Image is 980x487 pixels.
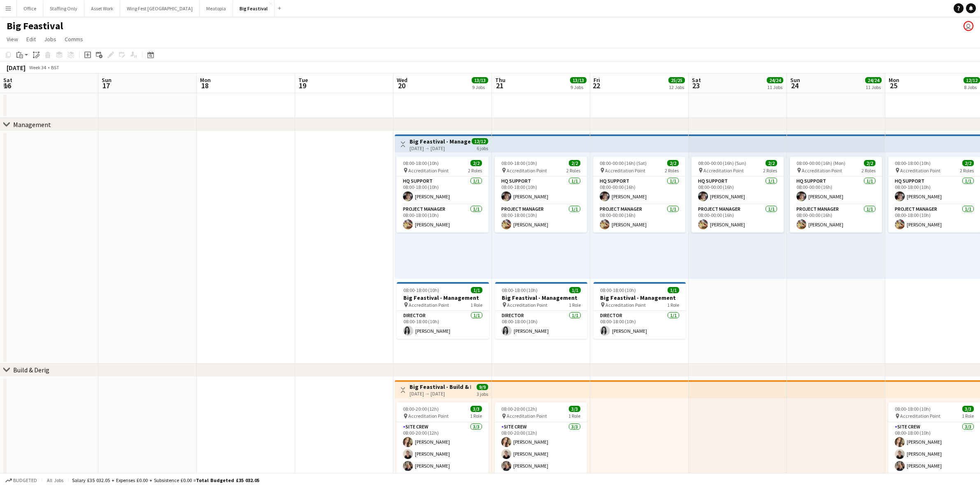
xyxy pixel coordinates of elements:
[900,167,940,174] span: Accreditation Point
[397,282,489,339] app-job-card: 08:00-18:00 (10h)1/1Big Feastival - Management Accreditation Point1 RoleDirector1/108:00-18:00 (1...
[889,76,899,84] span: Mon
[403,406,439,412] span: 08:00-20:00 (12h)
[495,402,587,474] app-job-card: 08:00-20:00 (12h)3/3 Accreditation Point1 RoleSite Crew3/308:00-20:00 (12h)[PERSON_NAME][PERSON_N...
[2,81,12,90] span: 16
[962,406,974,412] span: 3/3
[964,84,980,90] div: 8 Jobs
[593,157,685,233] app-job-card: 08:00-00:00 (16h) (Sat)2/2 Accreditation Point2 RolesHQ Support1/108:00-00:00 (16h)[PERSON_NAME]P...
[864,160,875,166] span: 2/2
[396,81,407,90] span: 20
[494,81,505,90] span: 21
[895,160,931,166] span: 08:00-18:00 (10h)
[51,64,59,71] div: BST
[84,0,120,16] button: Asset Work
[27,64,48,71] span: Week 34
[477,144,488,151] div: 6 jobs
[887,81,899,90] span: 25
[100,81,112,90] span: 17
[397,294,489,301] h3: Big Feastival - Management
[495,282,587,339] app-job-card: 08:00-18:00 (10h)1/1Big Feastival - Management Accreditation Point1 RoleDirector1/108:00-18:00 (1...
[796,160,845,166] span: 08:00-00:00 (16h) (Mon)
[962,413,974,419] span: 1 Role
[26,35,36,43] span: Edit
[566,167,580,174] span: 2 Roles
[570,77,587,83] span: 13/13
[65,35,83,43] span: Comms
[3,34,21,45] a: View
[568,413,580,419] span: 1 Role
[471,287,482,293] span: 1/1
[410,383,471,391] h3: Big Feastival - Build & Derig
[472,77,488,83] span: 13/13
[408,167,449,174] span: Accreditation Point
[593,205,685,233] app-card-role: Project Manager1/108:00-00:00 (16h)[PERSON_NAME]
[102,76,112,84] span: Sun
[790,176,882,205] app-card-role: HQ Support1/108:00-00:00 (16h)[PERSON_NAME]
[594,294,686,301] h3: Big Feastival - Management
[668,77,685,83] span: 25/25
[13,120,51,129] div: Management
[767,84,783,90] div: 11 Jobs
[472,138,488,144] span: 12/12
[199,81,211,90] span: 18
[600,287,636,293] span: 08:00-18:00 (10h)
[667,302,679,308] span: 1 Role
[691,205,784,233] app-card-role: Project Manager1/108:00-00:00 (16h)[PERSON_NAME]
[44,35,56,43] span: Jobs
[477,384,488,390] span: 9/9
[298,76,308,84] span: Tue
[403,287,439,293] span: 08:00-18:00 (10h)
[502,287,538,293] span: 08:00-18:00 (10h)
[507,302,547,308] span: Accreditation Point
[472,84,488,90] div: 9 Jobs
[397,76,407,84] span: Wed
[665,167,679,174] span: 2 Roles
[43,0,84,16] button: Staffing Only
[763,167,777,174] span: 2 Roles
[507,413,547,419] span: Accreditation Point
[569,287,581,293] span: 1/1
[495,294,587,301] h3: Big Feastival - Management
[861,167,875,174] span: 2 Roles
[495,422,587,474] app-card-role: Site Crew3/308:00-20:00 (12h)[PERSON_NAME][PERSON_NAME][PERSON_NAME]
[41,34,60,45] a: Jobs
[600,160,647,166] span: 08:00-00:00 (16h) (Sat)
[605,302,646,308] span: Accreditation Point
[196,477,259,483] span: Total Budgeted £35 032.05
[605,167,645,174] span: Accreditation Point
[403,160,439,166] span: 08:00-18:00 (10h)
[495,311,587,339] app-card-role: Director1/108:00-18:00 (10h)[PERSON_NAME]
[396,402,489,474] app-job-card: 08:00-20:00 (12h)3/3 Accreditation Point1 RoleSite Crew3/308:00-20:00 (12h)[PERSON_NAME][PERSON_N...
[495,157,587,233] app-job-card: 08:00-18:00 (10h)2/2 Accreditation Point2 RolesHQ Support1/108:00-18:00 (10h)[PERSON_NAME]Project...
[570,84,586,90] div: 9 Jobs
[698,160,746,166] span: 08:00-00:00 (16h) (Sun)
[594,282,686,339] div: 08:00-18:00 (10h)1/1Big Feastival - Management Accreditation Point1 RoleDirector1/108:00-18:00 (1...
[594,76,600,84] span: Fri
[495,176,587,205] app-card-role: HQ Support1/108:00-18:00 (10h)[PERSON_NAME]
[233,0,275,16] button: Big Feastival
[495,205,587,233] app-card-role: Project Manager1/108:00-18:00 (10h)[PERSON_NAME]
[200,76,211,84] span: Mon
[470,413,482,419] span: 1 Role
[396,422,489,474] app-card-role: Site Crew3/308:00-20:00 (12h)[PERSON_NAME][PERSON_NAME][PERSON_NAME]
[297,81,308,90] span: 19
[23,34,39,45] a: Edit
[593,176,685,205] app-card-role: HQ Support1/108:00-00:00 (16h)[PERSON_NAME]
[594,311,686,339] app-card-role: Director1/108:00-18:00 (10h)[PERSON_NAME]
[470,160,482,166] span: 2/2
[468,167,482,174] span: 2 Roles
[410,391,471,397] div: [DATE] → [DATE]
[120,0,200,16] button: Wing Fest [GEOGRAPHIC_DATA]
[410,145,471,151] div: [DATE] → [DATE]
[789,81,800,90] span: 24
[3,76,12,84] span: Sat
[45,477,65,483] span: All jobs
[396,157,489,233] app-job-card: 08:00-18:00 (10h)2/2 Accreditation Point2 RolesHQ Support1/108:00-18:00 (10h)[PERSON_NAME]Project...
[900,413,940,419] span: Accreditation Point
[964,77,980,83] span: 12/12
